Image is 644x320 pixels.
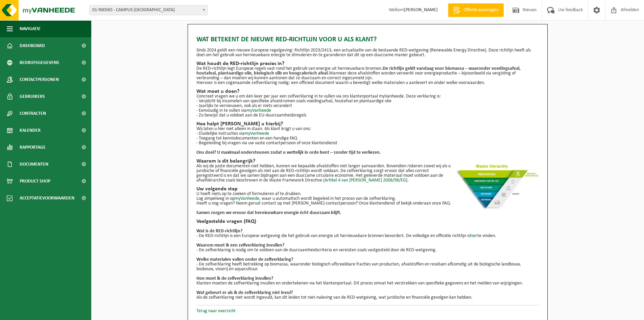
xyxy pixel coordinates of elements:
[196,219,539,224] h2: Veelgestelde vragen (FAQ)
[20,71,59,88] span: Contactpersonen
[20,190,74,207] span: Acceptatievoorwaarden
[448,3,504,17] a: Offerte aanvragen
[196,35,377,45] span: Wat betekent de nieuwe RED-richtlijn voor u als klant?
[196,290,293,295] b: Wat gebeurt er als ik de zelfverklaring niet invul?
[246,108,271,113] a: myVanheede
[20,54,59,71] span: Bedrijfsgegevens
[196,164,539,183] p: Als wij de juiste documenten niet hebben, kunnen we bepaalde afvalstoffen niet langer aanvaarden....
[196,99,539,104] p: - Verplicht bij inzamelen van specifieke afvalstromen zoals voedingsafval, houtafval en plantaard...
[20,156,48,173] span: Documenten
[196,136,539,141] p: - Toegang tot kennisdocumenten en een handige FAQ
[196,186,539,192] h2: Uw volgende stap
[196,158,539,164] h2: Waarom is dit belangrijk?
[20,139,46,156] span: Rapportage
[196,127,539,131] p: Wij laten u hier niet alleen in staan. Als klant krijgt u van ons:
[470,233,477,238] a: hier
[20,37,45,54] span: Dashboard
[196,243,284,248] b: Waarom moet ik een zelfverklaring invullen?
[196,248,539,253] p: - De zelfverklaring is nodig om te voldoen aan de duurzaamheidscriteria en vereisten zoals vastge...
[196,192,539,201] p: U hoeft niets op te zoeken of formulieren af te drukken. Log simpelweg in op , waar u automatisch...
[196,262,539,272] p: - De zelfverklaring heeft betrekking op biomassa, waaronder biologisch afbreekbare fracties van p...
[196,89,539,94] h2: Wat moet u doen?
[20,105,46,122] span: Contracten
[196,234,539,238] p: - De RED-richtlijn is een Europese wetgeving die het gebruik van energie uit hernieuwbare bronnen...
[196,108,539,113] p: - Eenvoudig in te vullen via
[20,173,50,190] span: Product Shop
[196,131,539,136] p: - Duidelijke instructies via
[196,229,242,234] b: Wat is de RED-richtlijn?
[235,196,259,201] a: myVanheede
[196,48,539,58] p: Sinds 2024 geldt een nieuwe Europese regelgeving: Richtlijn 2023/2413, een actualisatie van de be...
[196,121,539,127] h2: Hoe helpt [PERSON_NAME] u hierbij?
[196,276,273,281] b: Hoe moet ik de zelfverklaring invullen?
[196,257,293,262] b: Welke materialen vallen onder de zelfverklaring?
[404,7,438,13] strong: [PERSON_NAME]
[20,20,41,37] span: Navigatie
[196,281,539,286] p: Klanten moeten de zelfverklaring invullen en ondertekenen via het klantenportaal. Dit proces omva...
[196,66,521,76] strong: De richtlijn geldt vandaag voor biomassa – waaronder voedingsafval, houtafval, plantaardige olie,...
[196,66,539,81] p: De RED-richtlijn legt Europese regels vast rond het gebruik van energie uit hernieuwbare bronnen....
[196,141,539,146] p: - Begeleiding bij vragen via uw vaste contactpersoon of onze klantendienst
[90,5,207,15] span: 01-900565 - CAMPUS SINT-VINCENTIUS - ANZEGEM
[325,178,406,183] a: Artikel 4 van [PERSON_NAME] 2008/98/EG
[196,81,539,85] p: Hiervoor is een zogenaamde zelfverklaring nodig: een officieel document waarin u bevestigt welke ...
[196,94,539,99] p: Concreet vragen we u om één keer per jaar een zelfverklaring in te vullen via ons klantenportaal ...
[196,201,539,206] p: Heeft u nog vragen? Neem gerust contact op met [PERSON_NAME]-contactpersoon? Onze klantendienst o...
[196,150,381,155] strong: Ons doel? U maximaal ondersteunen zodat u wettelijk in orde bent – zonder tijd te verliezen.
[20,88,45,105] span: Gebruikers
[196,61,539,66] h2: Wat houdt de RED-richtlijn precies in?
[196,210,341,215] b: Samen zorgen we ervoor dat hernieuwbare energie écht duurzaam blijft.
[196,308,236,314] a: Terug naar overzicht
[244,131,269,136] a: myVanheede
[89,5,208,15] span: 01-900565 - CAMPUS SINT-VINCENTIUS - ANZEGEM
[196,113,539,118] p: - Zo bewijst dat u voldoet aan de EU-duurzaamheidsregels
[462,7,500,14] span: Offerte aanvragen
[196,104,539,108] p: - Jaarlijks te vernieuwen, ook als er niets verandert
[20,122,41,139] span: Kalender
[196,295,539,300] p: Als de zelfverklaring niet wordt ingevuld, kan dit leiden tot niet-naleving van de RED-wetgeving,...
